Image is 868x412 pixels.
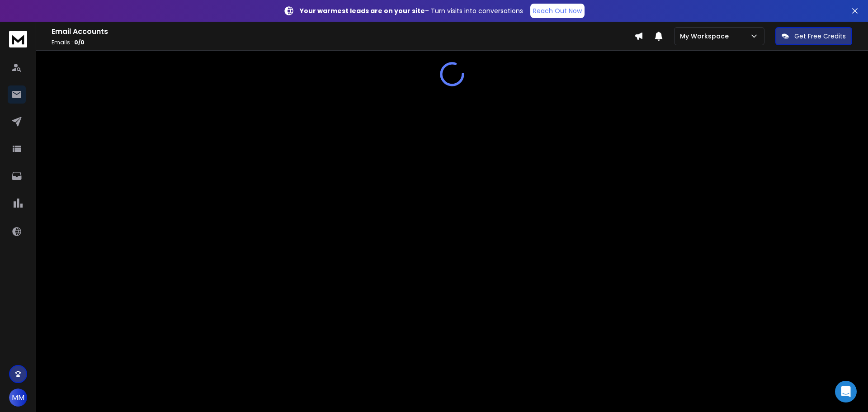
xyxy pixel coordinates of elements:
p: My Workspace [680,32,732,41]
button: Get Free Credits [775,27,852,45]
button: MM [9,388,27,407]
strong: Your warmest leads are on your site [300,6,425,15]
h1: Email Accounts [52,26,634,37]
p: – Turn visits into conversations [300,6,523,15]
a: Reach Out Now [530,4,585,18]
img: logo [9,31,27,47]
span: 0 / 0 [74,38,85,46]
p: Reach Out Now [533,6,582,15]
div: Open Intercom Messenger [835,381,857,403]
p: Emails : [52,39,634,46]
p: Get Free Credits [794,32,846,41]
